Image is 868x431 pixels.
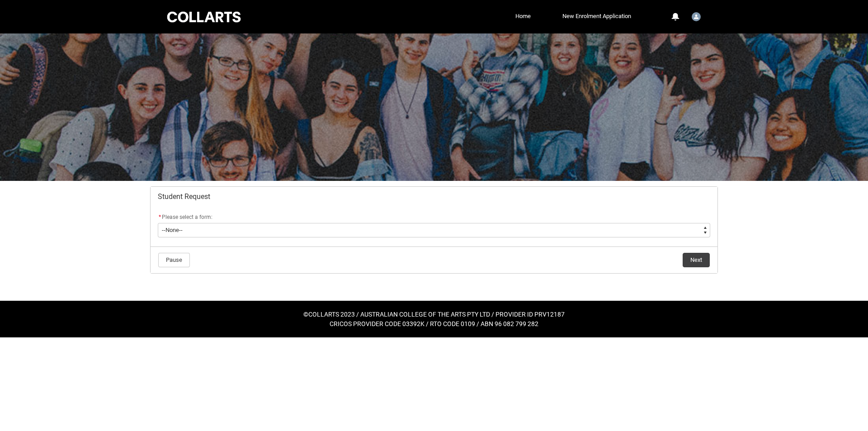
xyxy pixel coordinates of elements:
span: Student Request [158,192,210,201]
button: User Profile Student.acurtis.20230495 [689,9,703,23]
span: Please select a form: [162,214,212,220]
button: Next [683,253,710,267]
abbr: required [159,214,161,220]
img: Student.acurtis.20230495 [692,12,701,21]
a: Home [513,9,533,23]
article: Redu_Student_Request flow [150,186,718,274]
a: New Enrolment Application [560,9,633,23]
button: Pause [158,253,190,267]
